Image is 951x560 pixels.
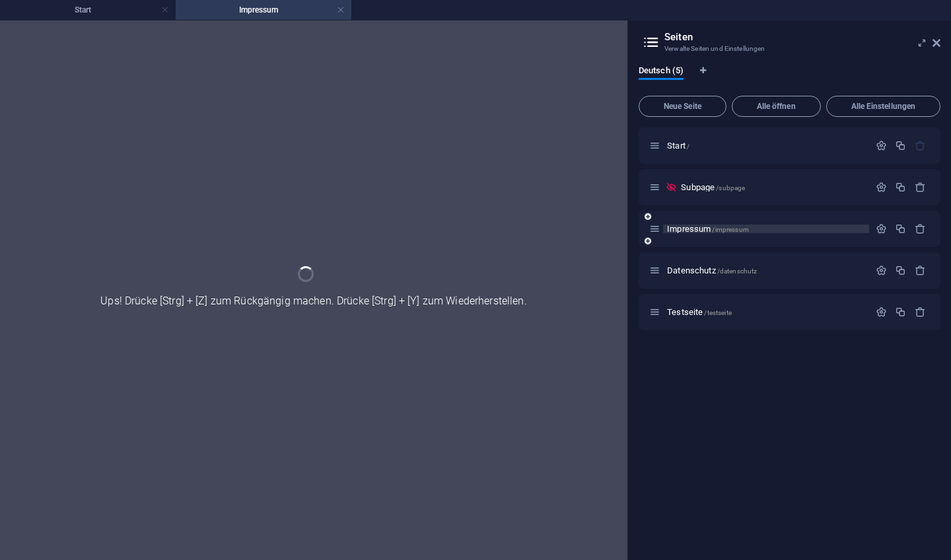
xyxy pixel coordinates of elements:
span: / [687,143,689,150]
div: Entfernen [915,306,926,318]
div: Start/ [663,141,869,150]
div: Duplizieren [895,306,906,318]
div: Die Startseite kann nicht gelöscht werden [915,140,926,151]
div: Testseite/testseite [663,308,869,316]
span: /subpage [716,184,745,192]
span: Klick, um Seite zu öffnen [667,307,732,317]
span: Impressum [667,224,749,234]
h2: Seiten [664,31,940,43]
div: Duplizieren [895,265,906,276]
div: Entfernen [915,182,926,193]
div: Entfernen [915,265,926,276]
span: Klick, um Seite zu öffnen [667,141,689,151]
span: /testseite [704,309,731,316]
h4: Impressum [176,3,351,17]
div: Einstellungen [876,306,887,318]
button: Neue Seite [639,96,726,117]
div: Einstellungen [876,182,887,193]
span: /impressum [712,226,748,233]
span: Klick, um Seite zu öffnen [667,265,757,275]
div: Einstellungen [876,140,887,151]
div: Einstellungen [876,223,887,234]
div: Entfernen [915,223,926,234]
div: Einstellungen [876,265,887,276]
h3: Verwalte Seiten und Einstellungen [664,43,914,55]
span: Deutsch (5) [639,63,684,81]
div: Duplizieren [895,140,906,151]
span: Alle Einstellungen [832,102,934,110]
div: Duplizieren [895,223,906,234]
span: Klick, um Seite zu öffnen [681,182,745,192]
div: Subpage/subpage [677,183,869,192]
div: Sprachen-Tabs [639,65,940,90]
div: Datenschutz/datenschutz [663,266,869,275]
button: Alle öffnen [732,96,821,117]
span: Alle öffnen [738,102,815,110]
div: Duplizieren [895,182,906,193]
span: Neue Seite [645,102,721,110]
button: Alle Einstellungen [826,96,940,117]
span: /datenschutz [717,267,757,275]
div: Impressum/impressum [663,225,869,233]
